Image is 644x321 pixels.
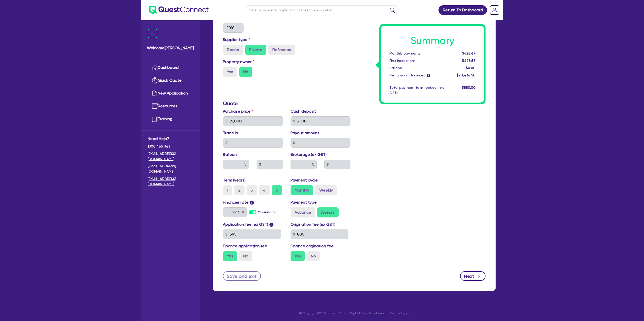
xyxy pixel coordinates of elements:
[209,311,499,315] p: © Copyright 2025 Oneteam Capital Pty Ltd T/as Quest Finance Technologies
[291,177,318,183] label: Payment cycle
[148,29,157,38] img: icon-menu-close
[223,108,253,114] label: Purchase price
[291,207,315,217] label: Advance
[291,185,313,195] label: Monthly
[291,130,319,136] label: Payout amount
[239,251,252,261] label: No
[245,45,266,55] label: Private
[223,37,250,43] label: Supplier type
[386,73,448,78] div: Net amount financed
[223,100,350,106] h3: Quote
[460,271,486,281] button: Next
[268,45,295,55] label: Refinance
[148,164,193,174] a: [EMAIL_ADDRESS][DOMAIN_NAME]
[466,66,475,70] span: $0.00
[152,103,158,109] img: resources
[247,185,257,195] label: 3
[223,251,237,261] label: Yes
[246,6,397,14] input: Search by name, application ID or mobile number...
[438,5,487,15] a: Return To Dashboard
[386,58,448,63] div: First instalment
[148,100,193,113] a: Resources
[259,185,270,195] label: 4
[223,45,243,55] label: Dealer
[223,199,254,205] label: Financier rate
[148,151,193,162] a: [EMAIL_ADDRESS][DOMAIN_NAME]
[223,177,246,183] label: Term (years)
[488,4,501,17] a: Dropdown toggle
[148,61,193,74] a: Dashboard
[148,144,193,149] span: 1300 465 363
[148,87,193,100] a: New Application
[386,51,448,56] div: Monthly payments
[317,207,339,217] label: Arrears
[149,6,209,14] img: quest-connect-logo-blue
[462,85,475,89] span: $880.00
[386,65,448,71] div: Balloon
[291,108,316,114] label: Cash deposit
[462,59,475,63] span: $428.67
[152,77,158,83] img: quick-quote
[148,136,193,142] span: Need Help?
[223,221,268,227] label: Application fee (ex GST)
[291,199,317,205] label: Payment type
[386,85,448,96] div: Total payment to introducer (inc GST)
[147,45,194,51] span: Welcome [PERSON_NAME]
[239,67,252,77] label: No
[234,185,245,195] label: 2
[148,74,193,87] a: Quick Quote
[269,223,273,227] span: i
[291,152,327,158] label: Brokerage (ex GST)
[223,243,267,249] label: Finance application fee
[223,152,237,158] label: Balloon
[223,67,237,77] label: Yes
[291,251,305,261] label: Yes
[223,59,254,65] label: Property owner
[148,113,193,125] a: Training
[223,130,238,136] label: Trade in
[152,90,158,96] img: new-application
[462,51,475,55] span: $428.67
[258,210,276,214] label: Manual rate
[315,185,337,195] label: Weekly
[291,221,335,227] label: Origination fee (ex GST)
[307,251,320,261] label: No
[427,74,430,77] span: i
[389,35,475,47] h1: Summary
[148,176,193,187] a: [EMAIL_ADDRESS][DOMAIN_NAME]
[291,243,334,249] label: Finance origination fee
[250,201,254,205] span: i
[152,116,158,122] img: training
[223,271,261,281] button: Save and exit
[272,185,282,195] label: 5
[457,73,475,77] span: $20,434.50
[223,185,232,195] label: 1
